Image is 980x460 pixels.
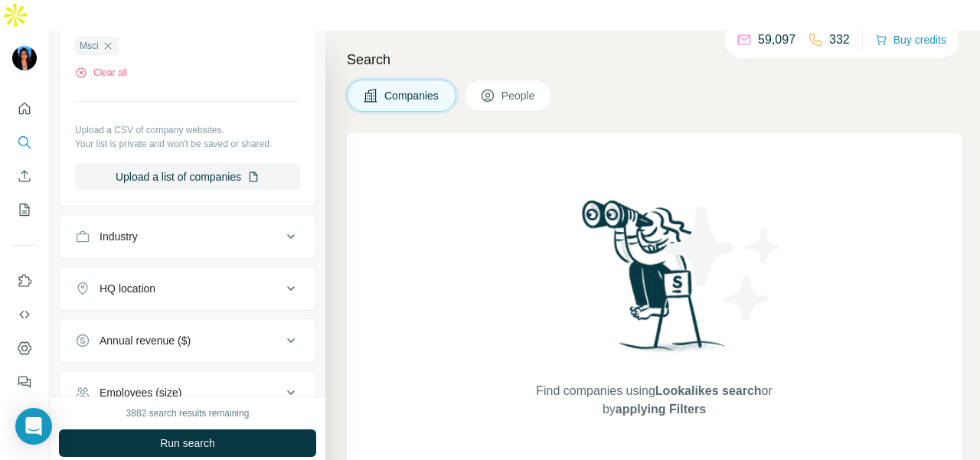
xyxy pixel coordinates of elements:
img: Surfe Illustration - Woman searching with binoculars [575,196,734,367]
button: Industry [60,218,315,255]
div: Open Intercom Messenger [15,408,52,445]
button: Buy credits [875,29,946,51]
button: HQ location [60,270,315,307]
p: Upload a CSV of company websites. [75,123,300,137]
button: Search [12,129,37,156]
button: Quick start [12,95,37,122]
img: Surfe Illustration - Stars [655,194,792,332]
button: My lists [12,196,37,223]
p: 59,097 [758,31,795,49]
span: Lookalikes search [655,384,762,397]
span: Companies [384,88,440,103]
p: 332 [829,31,850,49]
img: Avatar [12,46,37,70]
p: Your list is private and won't be saved or shared. [75,137,300,151]
span: People [501,88,537,103]
div: HQ location [100,281,155,296]
button: Use Surfe API [12,301,37,328]
button: Enrich CSV [12,162,37,190]
button: Annual revenue ($) [60,322,315,359]
button: Upload a list of companies [75,163,300,191]
button: Employees (size) [60,374,315,411]
div: Annual revenue ($) [100,333,191,348]
button: Use Surfe on LinkedIn [12,267,37,295]
h4: Search [347,49,962,70]
div: 3882 search results remaining [126,406,250,420]
button: Clear all [75,66,127,80]
div: Employees (size) [100,385,181,400]
span: Find companies using or by [531,382,776,419]
span: Run search [160,436,215,451]
button: Feedback [12,368,37,396]
button: Run search [59,429,316,457]
div: Industry [100,229,138,244]
button: Dashboard [12,334,37,362]
span: Msci [80,39,99,53]
span: applying Filters [616,403,706,416]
